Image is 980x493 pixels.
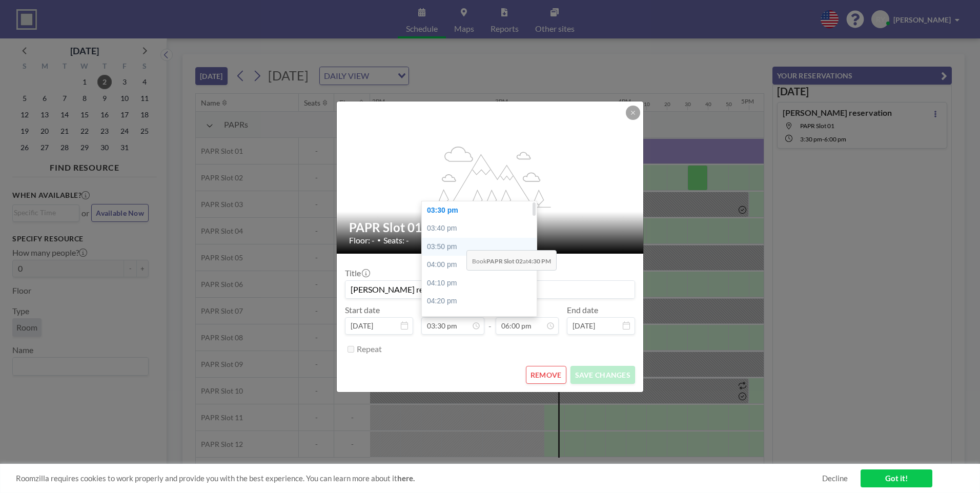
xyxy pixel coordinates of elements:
div: 04:00 pm [422,256,542,274]
label: End date [567,305,598,315]
label: Title [345,268,369,278]
div: 04:20 pm [422,292,542,311]
a: Decline [822,474,848,483]
button: SAVE CHANGES [570,366,635,384]
b: PAPR Slot 02 [486,257,523,265]
span: • [377,236,381,244]
span: Floor: - [349,235,375,245]
span: Book at [466,250,557,271]
g: flex-grow: 1.2; [430,146,551,207]
a: Got it! [861,469,932,487]
a: here. [397,474,415,483]
button: REMOVE [526,366,566,384]
div: 03:30 pm [422,201,542,220]
div: 04:30 pm [422,311,542,329]
b: 4:30 PM [528,257,551,265]
h2: PAPR Slot 01 [349,220,632,235]
span: - [488,309,492,331]
label: Repeat [357,344,382,354]
span: Seats: - [383,235,409,245]
div: 03:40 pm [422,219,542,238]
div: 04:10 pm [422,274,542,293]
input: (No title) [345,281,635,298]
span: Roomzilla requires cookies to work properly and provide you with the best experience. You can lea... [16,474,822,483]
label: Start date [345,305,380,315]
div: 03:50 pm [422,238,542,256]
